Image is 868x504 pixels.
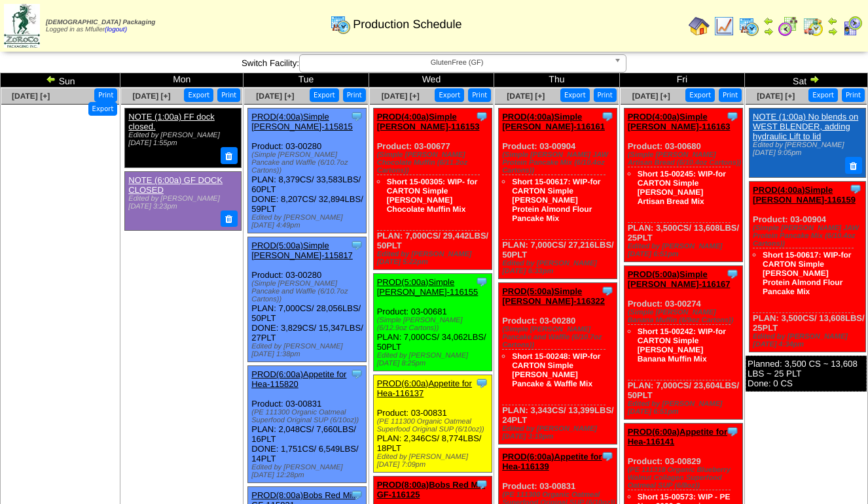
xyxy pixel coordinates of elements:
[248,237,367,362] div: Product: 03-00280 PLAN: 7,000CS / 28,056LBS / 50PLT DONE: 3,829CS / 15,347LBS / 27PLT
[475,110,488,123] img: Tooltip
[842,88,865,102] button: Print
[251,409,366,424] div: (PE 111300 Organic Oatmeal Superfood Original SUP (6/10oz))
[512,352,600,388] a: Short 15-00248: WIP-for CARTON Simple [PERSON_NAME] Pancake & Waffle Mix
[628,151,742,167] div: (Simple [PERSON_NAME] Artisan Bread (6/10.4oz Cartons))
[689,16,710,37] img: home.gif
[827,16,838,26] img: arrowleft.gif
[248,366,367,483] div: Product: 03-00831 PLAN: 2,048CS / 7,660LBS / 16PLT DONE: 1,751CS / 6,549LBS / 14PLT
[842,16,863,37] img: calendarcustomer.gif
[726,425,739,438] img: Tooltip
[753,224,865,248] div: (Simple [PERSON_NAME] JAW Protein Pancake Mix (6/10.4oz Cartons))
[560,88,590,102] button: Export
[849,182,862,195] img: Tooltip
[248,109,367,233] div: Product: 03-00280 PLAN: 8,379CS / 33,583LBS / 60PLT DONE: 8,207CS / 32,894LBS / 59PLT
[619,73,744,88] td: Fri
[251,369,346,389] a: PROD(6:00a)Appetite for Hea-115820
[120,73,244,88] td: Mon
[310,88,339,102] button: Export
[594,88,617,102] button: Print
[128,195,236,210] div: Edited by [PERSON_NAME] [DATE] 3:23pm
[628,269,731,289] a: PROD(5:00a)Simple [PERSON_NAME]-116167
[753,112,858,141] a: NOTE (1:00a) No blends on WEST BLENDER, adding hydraulic Lift to lid
[46,19,155,26] span: [DEMOGRAPHIC_DATA] Packaging
[763,250,851,296] a: Short 15-00617: WIP-for CARTON Simple [PERSON_NAME] Protein Almond Flour Pancake Mix
[502,112,605,131] a: PROD(4:00a)Simple [PERSON_NAME]-116161
[763,16,774,26] img: arrowleft.gif
[726,267,739,280] img: Tooltip
[251,280,366,303] div: (Simple [PERSON_NAME] Pancake and Waffle (6/10.7oz Cartons))
[377,418,492,433] div: (PE 111300 Organic Oatmeal Superfood Original SUP (6/10oz))
[778,16,799,37] img: calendarblend.gif
[803,16,823,37] img: calendarinout.gif
[377,453,492,469] div: Edited by [PERSON_NAME] [DATE] 7:09pm
[1,73,120,88] td: Sun
[757,92,795,101] a: [DATE] [+]
[373,109,492,270] div: Product: 03-00677 PLAN: 7,000CS / 29,442LBS / 50PLT
[373,274,492,371] div: Product: 03-00681 PLAN: 7,000CS / 34,062LBS / 50PLT
[184,88,213,102] button: Export
[353,18,461,31] span: Production Schedule
[350,488,363,501] img: Tooltip
[221,210,238,227] button: Delete Note
[624,109,742,262] div: Product: 03-00680 PLAN: 3,500CS / 13,608LBS / 25PLT
[827,26,838,37] img: arrowright.gif
[475,377,488,390] img: Tooltip
[502,260,617,275] div: Edited by [PERSON_NAME] [DATE] 6:33pm
[809,74,820,84] img: arrowright.gif
[244,73,369,88] td: Tue
[738,16,759,37] img: calendarprod.gif
[808,88,838,102] button: Export
[251,112,353,131] a: PROD(4:00a)Simple [PERSON_NAME]-115815
[4,4,40,48] img: zoroco-logo-small.webp
[502,425,617,441] div: Edited by [PERSON_NAME] [DATE] 3:19pm
[502,151,617,175] div: (Simple [PERSON_NAME] JAW Protein Pancake Mix (6/10.4oz Cartons))
[628,112,731,131] a: PROD(4:00a)Simple [PERSON_NAME]-116163
[475,275,488,288] img: Tooltip
[753,185,856,205] a: PROD(4:00a)Simple [PERSON_NAME]-116159
[628,243,742,258] div: Edited by [PERSON_NAME] [DATE] 6:51pm
[94,88,117,102] button: Print
[624,266,742,420] div: Product: 03-00274 PLAN: 7,000CS / 23,604LBS / 50PLT
[745,73,868,88] td: Sat
[128,112,214,131] a: NOTE (1:00a) FF dock closed.
[475,478,488,491] img: Tooltip
[685,88,715,102] button: Export
[377,250,492,266] div: Edited by [PERSON_NAME] [DATE] 5:22pm
[105,26,127,33] a: (logout)
[632,92,670,101] a: [DATE] [+]
[628,466,742,490] div: (PE 111318 Organic Blueberry Walnut Collagen Superfood Oatmeal SUP (6/8oz))
[502,326,617,349] div: (Simple [PERSON_NAME] Pancake and Waffle (6/10.7oz Cartons))
[221,147,238,164] button: Delete Note
[217,88,240,102] button: Print
[726,110,739,123] img: Tooltip
[128,175,223,195] a: NOTE (6:00a) GF DOCK CLOSED
[719,88,742,102] button: Print
[382,92,420,101] a: [DATE] [+]
[256,92,294,101] a: [DATE] [+]
[128,131,236,147] div: Edited by [PERSON_NAME] [DATE] 1:55pm
[251,343,366,358] div: Edited by [PERSON_NAME] [DATE] 1:38pm
[251,214,366,229] div: Edited by [PERSON_NAME] [DATE] 4:49pm
[512,177,600,223] a: Short 15-00617: WIP-for CARTON Simple [PERSON_NAME] Protein Almond Flour Pancake Mix
[251,151,366,175] div: (Simple [PERSON_NAME] Pancake and Waffle (6/10.7oz Cartons))
[350,239,363,252] img: Tooltip
[638,327,726,363] a: Short 15-00242: WIP-for CARTON Simple [PERSON_NAME] Banana Muffin Mix
[601,450,614,463] img: Tooltip
[350,367,363,380] img: Tooltip
[12,92,50,101] span: [DATE] [+]
[845,157,862,174] button: Delete Note
[746,356,867,392] div: Planned: 3,500 CS ~ 13,608 LBS ~ 25 PLT Done: 0 CS
[601,110,614,123] img: Tooltip
[133,92,171,101] a: [DATE] [+]
[251,241,353,260] a: PROD(5:00a)Simple [PERSON_NAME]-115817
[350,110,363,123] img: Tooltip
[499,283,617,445] div: Product: 03-00280 PLAN: 3,343CS / 13,399LBS / 24PLT
[763,26,774,37] img: arrowright.gif
[377,151,492,175] div: (Simple [PERSON_NAME] Chocolate Muffin (6/11.2oz Cartons))
[46,74,56,84] img: arrowleft.gif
